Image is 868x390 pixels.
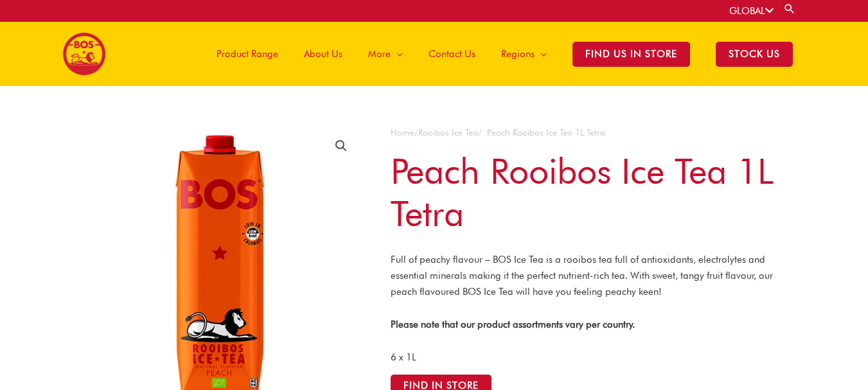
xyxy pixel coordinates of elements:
[572,42,690,67] span: Find Us in Store
[703,22,806,86] a: STOCK US
[217,35,278,73] span: Product Range
[391,125,793,141] nav: Breadcrumb
[368,35,391,73] span: More
[391,252,793,299] p: Full of peachy flavour – BOS Ice Tea is a rooibos tea full of antioxidants, electrolytes and esse...
[391,150,793,235] h1: Peach Rooibos Ice Tea 1L Tetra
[330,134,353,157] a: View full-screen image gallery
[391,350,793,366] p: 6 x 1L
[391,127,414,137] a: Home
[429,35,475,73] span: Contact Us
[488,22,560,86] a: Regions
[729,5,774,17] a: GLOBAL
[560,22,703,86] a: Find Us in Store
[501,35,535,73] span: Regions
[194,22,806,86] nav: Site Navigation
[716,42,793,67] span: STOCK US
[783,3,796,15] a: Search button
[304,35,342,73] span: About Us
[391,319,635,330] strong: Please note that our product assortments vary per country.
[204,22,291,86] a: Product Range
[418,127,478,137] a: Rooibos Ice Tea
[416,22,488,86] a: Contact Us
[355,22,416,86] a: More
[291,22,355,86] a: About Us
[62,32,106,76] img: BOS logo finals-200px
